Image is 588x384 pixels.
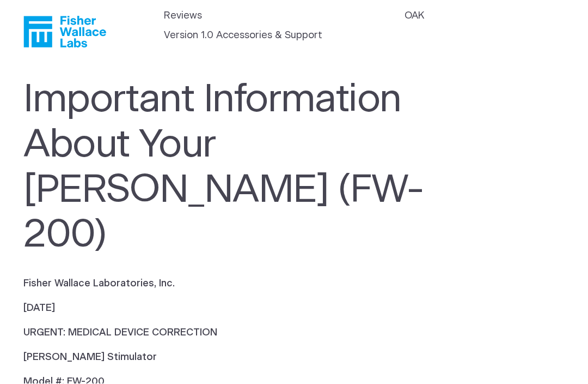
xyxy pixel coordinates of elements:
a: Version 1.0 Accessories & Support [164,29,322,44]
strong: Fisher Wallace Laboratories, Inc. [23,279,175,289]
strong: [PERSON_NAME] Stimulator [23,353,157,363]
a: Reviews [164,9,202,24]
a: OAK [405,9,424,24]
strong: [DATE] [23,304,55,314]
strong: URGENT: MEDICAL DEVICE CORRECTION [23,328,217,338]
a: Fisher Wallace [23,16,106,48]
h1: Important Information About Your [PERSON_NAME] (FW-200) [23,77,433,258]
